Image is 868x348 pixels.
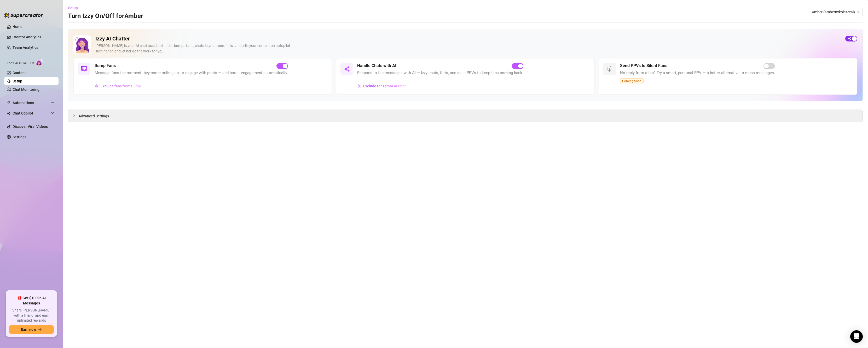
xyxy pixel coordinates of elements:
button: Exclude fans from Bump [95,82,141,90]
h5: Bump Fans [95,63,116,69]
div: [PERSON_NAME] is your AI chat assistant — she bumps fans, chats in your tone, flirts, and sells y... [95,43,841,54]
img: svg%3e [357,84,361,88]
img: svg%3e [95,84,99,88]
button: Setup [68,4,82,12]
span: thunderbolt [7,101,11,105]
span: Coming Soon [620,78,644,84]
a: Content [13,71,26,75]
div: collapsed [72,113,79,119]
span: Setup [68,6,78,10]
span: Advanced Settings [79,113,109,119]
span: Izzy AI Chatter [7,61,34,66]
img: AI Chatter [36,59,44,66]
h5: Handle Chats with AI [357,63,396,69]
span: Respond to fan messages with AI — Izzy chats, flirts, and sells PPVs to keep fans coming back. [357,70,523,76]
span: collapsed [72,114,76,117]
span: No reply from a fan? Try a smart, personal PPV — a better alternative to mass messages. [620,70,775,76]
span: Exclude fans from AI Chat [363,84,406,88]
span: Earn now [21,327,36,332]
button: Earn nowarrow-right [9,325,54,334]
span: Amber (ambernykole4real) [812,8,860,16]
a: Settings [13,135,26,139]
a: Setup [13,79,22,83]
span: 🎁 Get $100 in AI Messages [9,296,54,306]
span: Exclude fans from Bump [101,84,141,88]
img: logo-BBDzfeDw.svg [4,13,43,18]
span: Share [PERSON_NAME] with a friend, and earn unlimited rewards [9,308,54,323]
img: svg%3e [344,66,350,72]
img: svg%3e [606,66,613,72]
img: svg%3e [81,66,87,72]
span: Message fans the moment they come online, tip, or engage with posts — and boost engagement automa... [95,70,288,76]
a: Discover Viral Videos [13,124,48,129]
img: Chat Copilot [7,111,10,115]
span: Automations [13,99,50,107]
button: Exclude fans from AI Chat [357,82,406,90]
div: Open Intercom Messenger [850,330,863,343]
span: team [857,10,860,14]
span: Chat Copilot [13,109,50,117]
img: Izzy AI Chatter [73,35,91,53]
a: Creator Analytics [13,33,54,41]
h5: Send PPVs to Silent Fans [620,63,667,69]
a: Team Analytics [13,45,38,50]
h3: Turn Izzy On/Off for Amber [68,12,143,20]
span: arrow-right [38,328,42,331]
a: Home [13,25,22,29]
h2: Izzy AI Chatter [95,35,841,42]
a: Chat Monitoring [13,87,39,92]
